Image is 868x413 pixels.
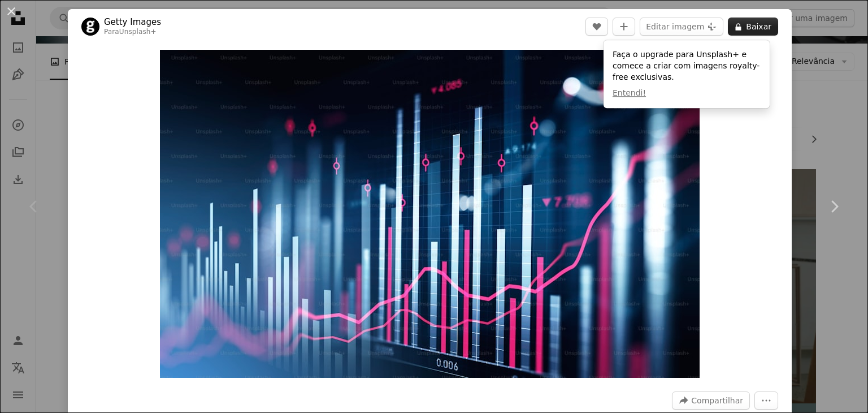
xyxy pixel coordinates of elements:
[672,392,750,410] button: Compartilhar esta imagem
[81,18,99,36] img: Ir para o perfil de Getty Images
[613,88,646,99] button: Entendi!
[104,16,161,28] a: Getty Images
[104,28,161,37] div: Para
[640,18,723,36] button: Editar imagem
[728,18,778,36] button: Baixar
[160,50,700,378] button: Ampliar esta imagem
[613,18,635,36] button: Adicionar à coleção
[691,392,743,409] span: Compartilhar
[800,152,868,261] a: Próximo
[585,18,608,36] button: Curtir
[160,50,700,378] img: Gráfico financeiro e gráfico ascendente com linhas e números e diagramas de barras que ilustram o...
[604,40,770,108] div: Faça o upgrade para Unsplash+ e comece a criar com imagens royalty-free exclusivas.
[754,392,778,410] button: Mais ações
[119,28,157,36] a: Unsplash+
